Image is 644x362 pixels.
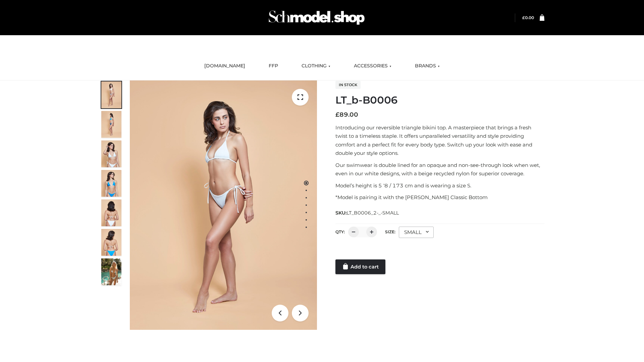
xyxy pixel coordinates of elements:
[335,123,544,158] p: Introducing our reversible triangle bikini top. A masterpiece that brings a fresh twist to a time...
[101,81,121,108] img: ArielClassicBikiniTop_CloudNine_AzureSky_OW114ECO_1-scaled.jpg
[385,229,395,234] label: Size:
[130,80,317,330] img: ArielClassicBikiniTop_CloudNine_AzureSky_OW114ECO_1
[297,59,335,73] a: CLOTHING
[199,59,250,73] a: [DOMAIN_NAME]
[522,15,525,20] span: £
[335,259,385,274] a: Add to cart
[335,181,544,190] p: Model’s height is 5 ‘8 / 173 cm and is wearing a size S.
[335,193,544,202] p: *Model is pairing it with the [PERSON_NAME] Classic Bottom
[399,227,434,238] div: SMALL
[522,15,534,20] bdi: 0.00
[335,229,345,234] label: QTY:
[264,59,283,73] a: FFP
[101,258,121,285] img: Arieltop_CloudNine_AzureSky2.jpg
[335,111,339,118] span: £
[101,140,121,167] img: ArielClassicBikiniTop_CloudNine_AzureSky_OW114ECO_3-scaled.jpg
[335,111,358,118] bdi: 89.00
[410,59,445,73] a: BRANDS
[346,210,399,216] span: LT_B0006_2-_-SMALL
[101,111,121,138] img: ArielClassicBikiniTop_CloudNine_AzureSky_OW114ECO_2-scaled.jpg
[349,59,396,73] a: ACCESSORIES
[335,94,544,106] h1: LT_b-B0006
[101,170,121,197] img: ArielClassicBikiniTop_CloudNine_AzureSky_OW114ECO_4-scaled.jpg
[335,81,361,89] span: In stock
[522,15,534,20] a: £0.00
[335,161,544,178] p: Our swimwear is double lined for an opaque and non-see-through look when wet, even in our white d...
[101,199,121,226] img: ArielClassicBikiniTop_CloudNine_AzureSky_OW114ECO_7-scaled.jpg
[335,209,399,217] span: SKU:
[266,4,367,31] img: Schmodel Admin 964
[101,229,121,256] img: ArielClassicBikiniTop_CloudNine_AzureSky_OW114ECO_8-scaled.jpg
